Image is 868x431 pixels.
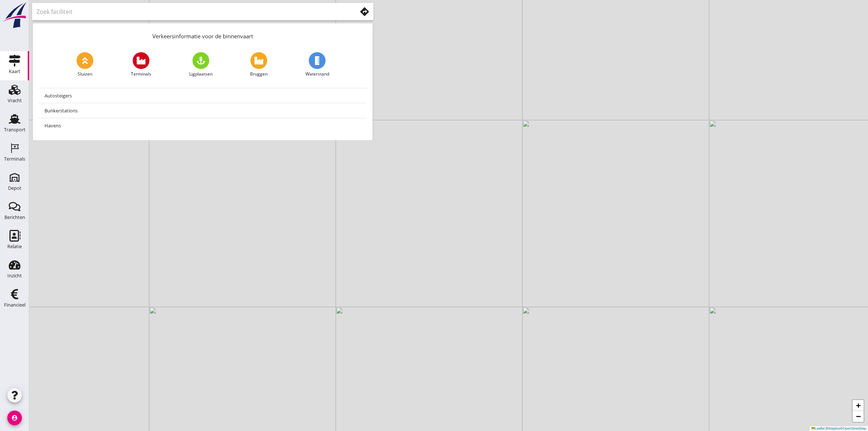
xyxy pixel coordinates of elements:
div: Relatie [7,244,22,249]
span: + [856,401,861,410]
i: account_circle [7,411,22,425]
span: Waterstand [305,71,329,77]
div: Transport [4,127,26,132]
div: Berichten [4,215,25,220]
div: © © [810,426,868,431]
a: Leaflet [811,427,825,430]
span: − [856,412,861,421]
span: Terminals [131,71,151,77]
div: Bunkerstations [44,106,361,115]
a: OpenStreetMap [843,427,866,430]
a: Terminals [131,52,151,77]
div: Havens [44,121,361,130]
a: Mapbox [829,427,841,430]
div: Depot [8,186,22,191]
span: Bruggen [250,71,268,77]
div: Inzicht [7,273,22,278]
img: logo-small.a267ee39.svg [1,2,28,29]
a: Zoom out [853,411,864,422]
div: Verkeersinformatie voor de binnenvaart [33,23,373,46]
span: | [826,427,826,430]
div: Kaart [9,69,20,74]
input: Zoek faciliteit [36,6,347,18]
a: Sluizen [77,52,93,77]
div: Terminals [4,157,25,161]
a: Waterstand [305,52,329,77]
span: Sluizen [78,71,92,77]
a: Ligplaatsen [189,52,213,77]
div: Vracht [8,98,22,103]
span: Ligplaatsen [189,71,213,77]
div: Financieel [4,303,26,307]
a: Zoom in [853,400,864,411]
a: Bruggen [250,52,268,77]
div: Autosteigers [44,91,361,100]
